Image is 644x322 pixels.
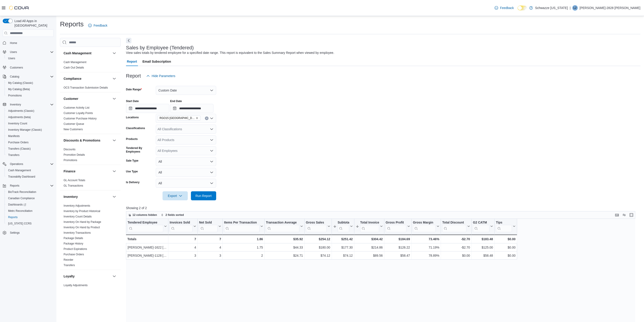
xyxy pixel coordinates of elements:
a: Promotions [6,93,24,98]
div: Gross Sales [306,221,327,225]
button: Canadian Compliance [5,195,55,201]
div: Gross Sales [306,221,327,232]
span: Adjustments (Classic) [8,109,34,113]
button: Customer [112,96,117,101]
h3: Discounts & Promotions [64,138,100,143]
span: New Customers [64,128,83,131]
button: Inventory [112,194,117,199]
button: Inventory [8,102,23,107]
button: Adjustments (Classic) [5,108,55,114]
div: Tendered Employee [128,221,163,225]
a: Canadian Compliance [6,196,37,201]
span: Inventory On Hand by Package [64,220,101,224]
span: [US_STATE] CCRS [8,222,32,225]
a: Package Details [64,237,83,240]
button: Adjustments (beta) [5,114,55,120]
span: BioTrack Reconciliation [8,190,36,194]
span: Dark Mode [518,10,518,11]
div: Total Invoiced [360,221,379,225]
span: My Catalog (Beta) [6,87,54,92]
button: My Catalog (Beta) [5,86,55,92]
span: Inventory Transactions [64,231,91,235]
span: Users [10,50,17,54]
div: Cash Management [60,59,121,72]
div: Lizzette-2828 Marquez [572,5,578,11]
span: Inventory Manager (Classic) [8,128,42,132]
span: Report [127,57,137,66]
h3: Inventory [64,194,78,199]
button: All [156,157,216,166]
span: Customer Queue [64,122,84,126]
a: Promotion Details [64,153,85,156]
div: $251.42 [333,236,353,242]
span: Transfers (Classic) [6,146,54,151]
div: Compliance [60,85,121,92]
button: Reports [8,183,21,188]
a: Manifests [6,133,21,139]
label: Locations [126,116,139,119]
button: Transaction Average [266,221,303,232]
span: Catalog [8,74,54,79]
span: Discounts [64,148,76,151]
span: Package Details [64,236,83,240]
button: Enter fullscreen [629,212,634,218]
div: Total Discount [442,221,466,225]
span: Inventory Manager (Classic) [6,127,54,132]
button: Open list of options [210,116,213,120]
span: Purchase Orders [8,141,29,144]
div: Transaction Average [266,221,299,232]
button: Display options [621,212,627,218]
button: Gross Profit [386,221,410,232]
span: Manifests [8,134,20,138]
span: Transfers (Classic) [8,147,31,151]
div: $304.42 [356,236,383,242]
button: Customer [64,96,111,101]
a: Transfers [6,152,21,158]
button: Open list of options [210,149,213,153]
div: $183.48 [473,236,493,242]
span: Settings [10,231,20,235]
span: Hide Parameters [152,74,175,78]
p: [PERSON_NAME]-2828 [PERSON_NAME] [580,5,640,11]
a: Cash Management [64,61,86,64]
span: Transfers [8,153,19,157]
button: Total Discount [442,221,470,232]
h3: Report [126,73,141,79]
label: Tendered By Employees [126,146,154,153]
span: Package History [64,242,83,245]
button: Export [163,191,188,200]
a: Inventory Count Details [64,215,92,218]
a: Feedback [86,21,109,30]
a: Users [6,56,17,61]
a: Transfers (Classic) [6,146,32,151]
div: 4 [199,245,221,250]
button: Hide Parameters [144,71,177,80]
a: Customer Purchase History [64,117,97,120]
span: Cash Out Details [64,66,84,69]
span: Adjustments (beta) [6,114,54,120]
div: Invoices Sold [170,221,193,225]
button: Discounts & Promotions [64,138,111,143]
span: Adjustments (beta) [8,115,31,119]
button: All [156,168,216,177]
button: Catalog [1,73,55,80]
div: Net Sold [199,221,218,225]
div: Tips [496,221,512,225]
button: Operations [8,161,25,167]
span: Customer Activity List [64,106,89,110]
nav: Complex example [3,38,54,248]
h3: Cash Management [64,51,92,55]
a: My Catalog (Beta) [6,87,32,92]
div: Gross Margin [413,221,435,232]
span: Metrc Reconciliation [8,209,32,213]
button: Metrc Reconciliation [5,208,55,214]
a: Inventory Manager (Classic) [6,127,44,132]
button: Cash Management [64,51,111,55]
button: Loyalty [64,274,111,279]
input: Press the down key to open a popover containing a calendar. [126,104,169,113]
span: Operations [8,161,54,167]
span: Home [8,40,54,46]
span: Run Report [195,194,212,198]
span: Cash Management [6,168,54,173]
div: Tendered Employee [128,221,163,232]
